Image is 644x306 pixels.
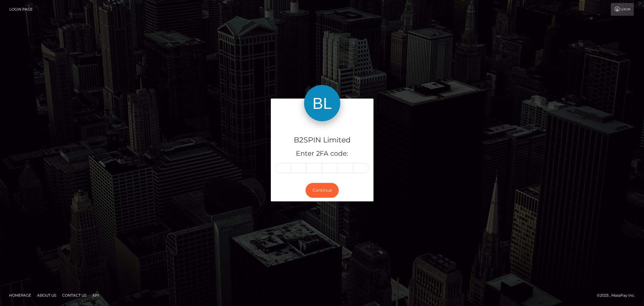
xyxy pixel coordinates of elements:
[35,291,59,300] a: About Us
[7,291,34,300] a: Homepage
[304,85,340,121] img: B2SPIN Limited
[60,291,89,300] a: Contact Us
[90,291,101,300] a: API
[9,3,33,16] a: Login Page
[611,3,634,16] a: Login
[597,292,639,299] div: © 2025 , MassPay Inc.
[306,183,339,198] button: Continue
[275,149,369,158] h5: Enter 2FA code:
[275,135,369,145] h4: B2SPIN Limited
